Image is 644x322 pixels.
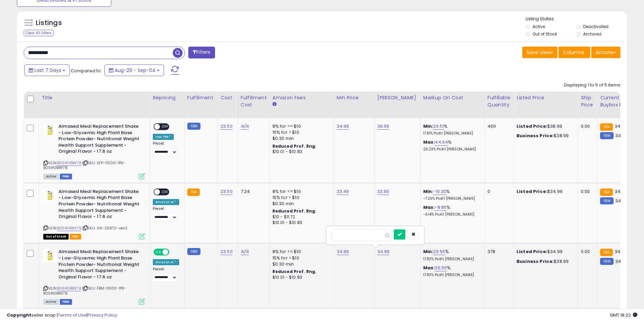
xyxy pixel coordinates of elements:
[43,299,59,305] span: All listings currently available for purchase on Amazon
[153,94,182,101] div: Repricing
[337,94,372,101] div: Min Price
[43,174,59,179] span: All listings currently available for purchase on Amazon
[615,198,628,204] span: 34.99
[423,204,479,217] div: %
[24,65,70,76] button: Last 7 Days
[115,67,156,74] span: Aug-29 - Sep-04
[272,123,329,129] div: 8% for <= $10
[563,49,584,56] span: Columns
[581,123,592,129] div: 0.00
[522,47,557,58] button: Save View
[241,123,249,130] a: N/A
[43,123,145,178] div: ASIN:
[600,132,613,139] small: FBM
[187,94,215,101] div: Fulfillment
[583,31,601,37] label: Archived
[532,24,545,29] label: Active
[153,259,179,265] div: Amazon AI *
[272,143,317,149] b: Reduced Prof. Rng.
[272,94,331,101] div: Amazon Fees
[43,189,145,239] div: ASIN:
[241,189,264,195] div: 7.24
[43,249,57,262] img: 31voOyh6+AL._SL40_.jpg
[581,189,592,195] div: 0.00
[517,94,575,101] div: Listed Price
[272,261,329,267] div: $0.30 min
[435,139,448,146] a: 44.64
[517,248,547,255] b: Listed Price:
[71,68,102,74] span: Compared to:
[600,94,635,108] div: Current Buybox Price
[34,67,61,74] span: Last 7 Days
[272,101,277,107] small: Amazon Fees.
[583,24,609,29] label: Deactivated
[591,47,620,58] button: Actions
[487,189,508,195] div: 0
[272,208,317,214] b: Reduced Prof. Rng.
[600,258,613,265] small: FBM
[600,123,613,131] small: FBA
[272,220,329,226] div: $10.01 - $10.83
[272,201,329,207] div: $0.30 min
[377,188,389,195] a: 33.90
[188,47,215,58] button: Filters
[615,258,628,265] span: 34.99
[272,189,329,195] div: 8% for <= $10
[433,188,446,195] a: -10.30
[564,82,620,89] div: Displaying 1 to 5 of 5 items
[58,123,141,156] b: Almased Meal Replacement Shake - Low-Glycemic High Plant Base Protein Powder- Nutritional Weight ...
[600,189,613,196] small: FBA
[36,18,62,28] h5: Listings
[57,160,81,166] a: B09RG1BW7B
[377,94,418,101] div: [PERSON_NAME]
[241,248,249,255] a: N/A
[615,248,627,255] span: 34.99
[423,248,433,255] b: Min:
[272,195,329,201] div: 15% for > $10
[24,30,54,36] div: Clear All Filters
[517,189,573,195] div: $34.99
[517,249,573,255] div: $34.99
[526,16,627,22] p: Listing States:
[187,248,200,255] small: FBM
[337,123,349,130] a: 34.98
[517,258,573,265] div: $38.99
[272,214,329,220] div: $10 - $11.72
[423,196,479,201] p: -7.23% Profit [PERSON_NAME]
[153,267,179,282] div: Preset:
[160,124,171,130] span: OFF
[487,249,508,255] div: 378
[517,123,573,129] div: $38.99
[43,160,125,170] span: | SKU: SFP-11000-1PK-B09RG1BW7B
[435,204,447,211] a: -8.85
[532,31,557,37] label: Out of Stock
[220,248,233,255] a: 23.50
[272,149,329,155] div: $10.01 - $10.83
[60,299,72,305] span: FBM
[615,123,627,129] span: 34.99
[153,199,179,205] div: Amazon AI *
[57,286,81,291] a: B09RG1BW7B
[435,265,447,271] a: 26.55
[337,248,349,255] a: 34.99
[423,123,433,129] b: Min:
[517,258,554,265] b: Business Price:
[60,174,72,179] span: FBM
[58,249,141,282] b: Almased Meal Replacement Shake - Low-Glycemic High Plant Base Protein Powder- Nutritional Weight ...
[423,188,433,195] b: Min:
[42,94,147,101] div: Title
[423,123,479,136] div: %
[433,248,445,255] a: 26.55
[377,123,389,130] a: 39.99
[272,269,317,274] b: Reduced Prof. Rng.
[423,265,479,277] div: %
[423,257,479,262] p: 17.83% Profit [PERSON_NAME]
[517,132,554,139] b: Business Price:
[272,135,329,142] div: $0.30 min
[272,255,329,261] div: 15% for > $10
[220,188,233,195] a: 23.50
[70,234,81,240] span: FBA
[82,225,127,231] span: | SKU: 06-25872-ven2
[272,275,329,280] div: $10.01 - $10.83
[423,212,479,217] p: -6.14% Profit [PERSON_NAME]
